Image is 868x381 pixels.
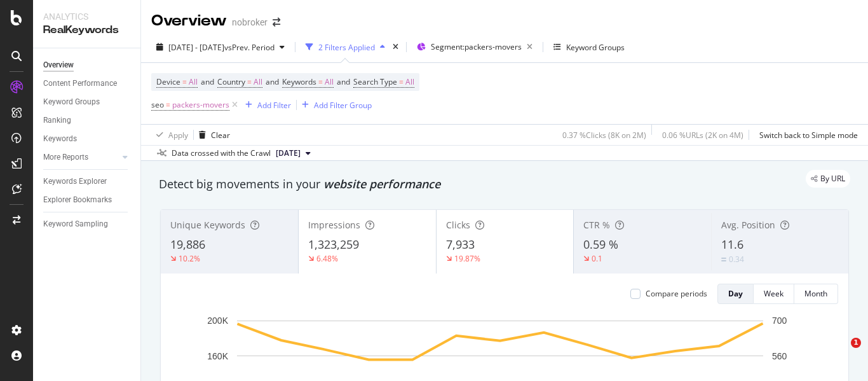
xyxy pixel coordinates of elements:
[454,253,480,264] div: 19.87%
[170,237,205,252] span: 19,886
[806,170,850,188] div: legacy label
[257,100,291,111] div: Add Filter
[318,76,323,87] span: =
[43,114,132,127] a: Ranking
[729,254,744,265] div: 0.34
[172,148,271,159] div: Data crossed with the Crawl
[151,37,290,57] button: [DATE] - [DATE]vsPrev. Period
[43,23,130,38] div: RealKeywords
[151,99,164,110] span: seo
[646,288,707,299] div: Compare periods
[825,338,855,368] iframe: Intercom live chat
[43,175,132,188] a: Keywords Explorer
[224,42,275,53] span: vs Prev. Period
[43,77,117,90] div: Content Performance
[43,59,132,72] a: Overview
[189,73,198,91] span: All
[353,76,397,87] span: Search Type
[318,42,375,53] div: 2 Filters Applied
[431,41,522,52] span: Segment: packers-movers
[266,76,279,87] span: and
[207,315,228,326] text: 200K
[273,18,280,27] div: arrow-right-arrow-left
[254,73,262,91] span: All
[207,351,228,361] text: 160K
[247,76,252,87] span: =
[217,76,245,87] span: Country
[240,97,291,113] button: Add Filter
[156,76,180,87] span: Device
[325,73,334,91] span: All
[43,151,88,164] div: More Reports
[43,59,74,72] div: Overview
[764,288,783,299] div: Week
[721,258,726,261] img: Equal
[446,237,475,252] span: 7,933
[583,237,618,252] span: 0.59 %
[772,315,787,326] text: 700
[721,219,775,231] span: Avg. Position
[276,148,301,159] span: 2025 Sep. 1st
[282,76,316,87] span: Keywords
[583,219,610,231] span: CTR %
[43,175,107,188] div: Keywords Explorer
[43,114,71,127] div: Ranking
[232,16,268,29] div: nobroker
[172,96,229,114] span: packers-movers
[43,77,132,90] a: Content Performance
[390,41,401,53] div: times
[308,237,359,252] span: 1,323,259
[759,130,858,141] div: Switch back to Simple mode
[168,130,188,141] div: Apply
[43,193,132,207] a: Explorer Bookmarks
[851,338,861,348] span: 1
[43,218,132,231] a: Keyword Sampling
[168,42,224,53] span: [DATE] - [DATE]
[562,130,646,141] div: 0.37 % Clicks ( 8K on 2M )
[43,95,100,109] div: Keyword Groups
[43,132,132,146] a: Keywords
[43,132,77,146] div: Keywords
[662,130,743,141] div: 0.06 % URLs ( 2K on 4M )
[301,37,390,57] button: 2 Filters Applied
[717,284,754,304] button: Day
[592,253,602,264] div: 0.1
[337,76,350,87] span: and
[151,125,188,145] button: Apply
[405,73,414,91] span: All
[754,125,858,145] button: Switch back to Simple mode
[772,351,787,361] text: 560
[820,175,845,183] span: By URL
[721,237,743,252] span: 11.6
[412,37,538,57] button: Segment:packers-movers
[548,37,630,57] button: Keyword Groups
[194,125,230,145] button: Clear
[43,193,112,207] div: Explorer Bookmarks
[179,253,200,264] div: 10.2%
[211,130,230,141] div: Clear
[804,288,827,299] div: Month
[308,219,360,231] span: Impressions
[566,42,625,53] div: Keyword Groups
[728,288,743,299] div: Day
[271,146,316,161] button: [DATE]
[43,95,132,109] a: Keyword Groups
[316,253,338,264] div: 6.48%
[794,284,838,304] button: Month
[297,97,372,113] button: Add Filter Group
[754,284,794,304] button: Week
[151,10,227,32] div: Overview
[43,151,119,164] a: More Reports
[182,76,187,87] span: =
[43,10,130,23] div: Analytics
[201,76,214,87] span: and
[170,219,245,231] span: Unique Keywords
[399,76,403,87] span: =
[166,99,170,110] span: =
[314,100,372,111] div: Add Filter Group
[446,219,470,231] span: Clicks
[43,218,108,231] div: Keyword Sampling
